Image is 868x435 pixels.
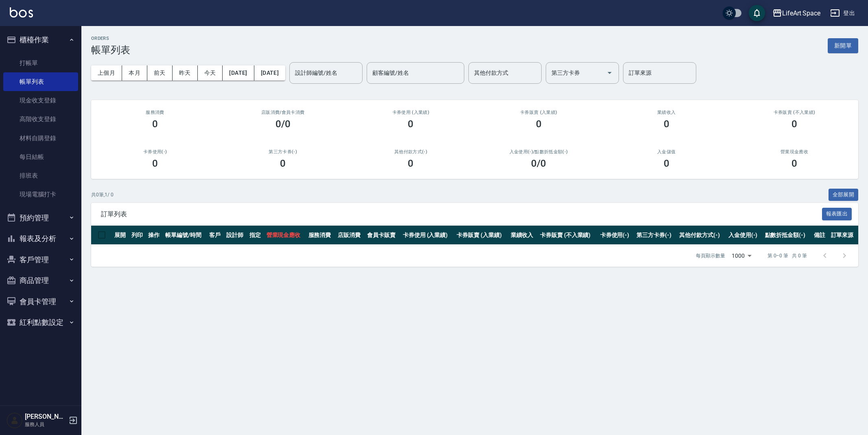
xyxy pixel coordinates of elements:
th: 指定 [247,226,265,245]
h3: 0 [152,118,158,130]
th: 營業現金應收 [265,226,306,245]
th: 客戶 [207,226,224,245]
button: 紅利點數設定 [3,312,78,333]
h3: 0 [280,158,286,169]
h2: 卡券販賣 (不入業績) [740,110,848,115]
h2: 入金儲值 [612,149,721,154]
button: 會員卡管理 [3,291,78,312]
a: 現金收支登錄 [3,91,78,110]
button: 客戶管理 [3,249,78,270]
button: 新開單 [828,38,858,53]
div: LifeArt Space [782,8,820,18]
a: 高階收支登錄 [3,110,78,128]
th: 點數折抵金額(-) [763,226,812,245]
button: Open [603,66,616,79]
button: 報表及分析 [3,228,78,249]
h2: 業績收入 [612,110,721,115]
button: [DATE] [223,65,254,80]
th: 帳單編號/時間 [163,226,207,245]
div: 1000 [728,245,754,267]
button: 登出 [827,6,858,21]
h3: 0/0 [275,118,291,130]
th: 操作 [146,226,163,245]
h5: [PERSON_NAME] [25,413,66,421]
button: 上個月 [91,65,122,80]
th: 卡券販賣 (入業績) [455,226,508,245]
a: 材料自購登錄 [3,129,78,148]
p: 服務人員 [25,421,66,428]
th: 卡券販賣 (不入業績) [538,226,598,245]
th: 店販消費 [336,226,365,245]
a: 每日結帳 [3,148,78,166]
h3: 0 [664,158,669,169]
h2: ORDERS [91,36,130,41]
h2: 卡券使用 (入業績) [356,110,465,115]
h2: 卡券販賣 (入業績) [484,110,593,115]
h2: 卡券使用(-) [101,149,209,154]
a: 現場電腦打卡 [3,185,78,204]
button: 全部展開 [829,189,859,201]
img: Logo [10,7,33,17]
th: 服務消費 [306,226,336,245]
th: 卡券使用 (入業績) [401,226,455,245]
button: 昨天 [173,65,198,80]
h3: 0 [664,118,669,130]
h3: 0 [152,158,158,169]
h3: 0 [408,158,413,169]
th: 其他付款方式(-) [677,226,726,245]
h3: 服務消費 [101,110,209,115]
th: 展開 [112,226,129,245]
span: 訂單列表 [101,210,822,218]
h3: 0 [408,118,413,130]
button: 前天 [147,65,173,80]
button: LifeArt Space [769,5,824,22]
th: 業績收入 [509,226,538,245]
a: 帳單列表 [3,72,78,91]
th: 入金使用(-) [726,226,763,245]
p: 共 0 筆, 1 / 0 [91,191,114,198]
p: 每頁顯示數量 [696,252,725,259]
button: 商品管理 [3,270,78,291]
th: 訂單來源 [829,226,858,245]
th: 設計師 [224,226,247,245]
a: 新開單 [828,41,858,49]
th: 第三方卡券(-) [634,226,677,245]
h2: 第三方卡券(-) [229,149,337,154]
h2: 其他付款方式(-) [356,149,465,154]
button: [DATE] [254,65,285,80]
a: 打帳單 [3,54,78,72]
th: 備註 [812,226,829,245]
button: 櫃檯作業 [3,29,78,50]
th: 會員卡販賣 [365,226,401,245]
h3: 0 /0 [531,158,546,169]
img: Person [7,412,23,428]
h2: 店販消費 /會員卡消費 [229,110,337,115]
a: 報表匯出 [822,210,852,217]
button: 報表匯出 [822,208,852,220]
th: 列印 [129,226,146,245]
button: 預約管理 [3,207,78,228]
button: 今天 [198,65,223,80]
a: 排班表 [3,166,78,185]
button: 本月 [122,65,147,80]
p: 第 0–0 筆 共 0 筆 [767,252,807,259]
h3: 0 [791,118,797,130]
th: 卡券使用(-) [598,226,635,245]
h3: 0 [791,158,797,169]
h2: 入金使用(-) /點數折抵金額(-) [484,149,593,154]
h3: 0 [536,118,542,130]
button: save [749,5,765,21]
h3: 帳單列表 [91,44,130,56]
h2: 營業現金應收 [740,149,848,154]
